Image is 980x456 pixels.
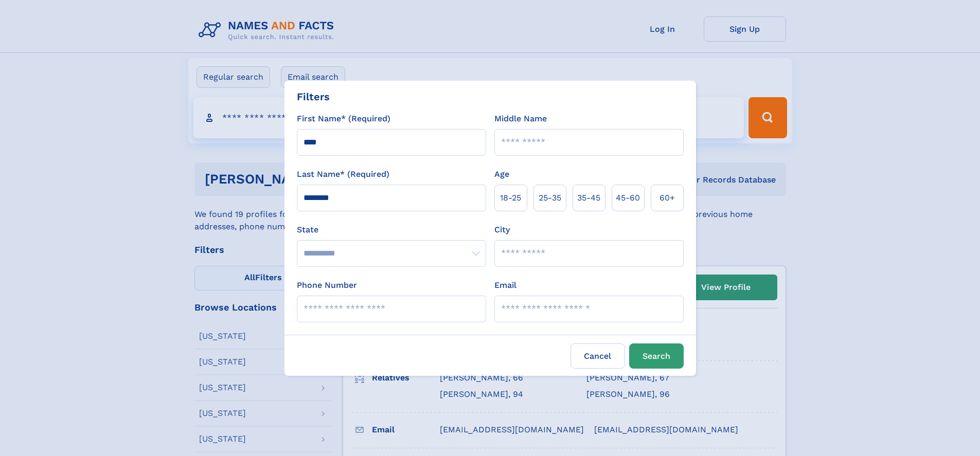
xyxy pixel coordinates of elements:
span: 45‑60 [616,192,640,204]
button: Search [629,343,684,369]
span: 35‑45 [577,192,600,204]
label: State [297,224,486,236]
span: 60+ [660,192,675,204]
span: 25‑35 [539,192,561,204]
label: City [494,224,510,236]
label: Email [494,279,516,291]
label: First Name* (Required) [297,113,390,125]
label: Age [494,168,509,180]
span: 18‑25 [500,192,521,204]
label: Last Name* (Required) [297,168,389,180]
label: Middle Name [494,113,547,125]
label: Phone Number [297,279,357,291]
label: Cancel [571,343,625,369]
div: Filters [297,89,330,104]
